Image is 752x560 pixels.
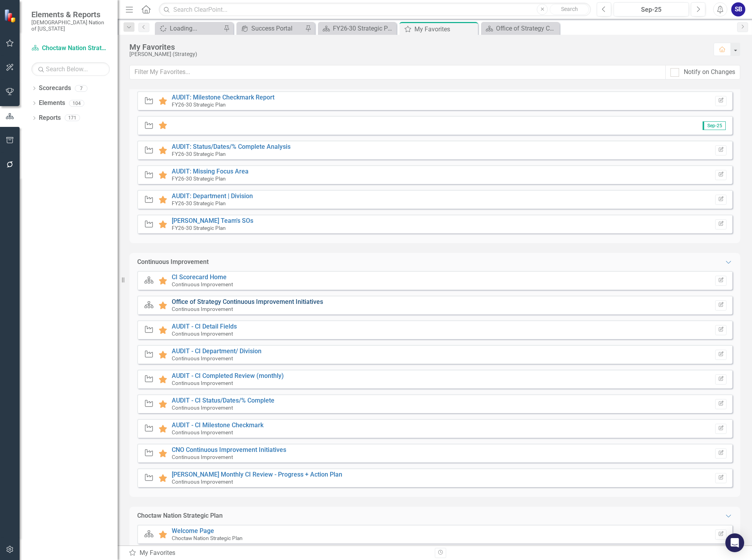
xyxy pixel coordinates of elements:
[172,446,286,453] a: CNO Continuous Improvement Initiatives
[31,19,110,32] small: [DEMOGRAPHIC_DATA] Nation of [US_STATE]
[172,405,233,411] small: Continuous Improvement
[172,372,284,379] a: AUDIT - CI Completed Review (monthly)
[172,380,233,386] small: Continuous Improvement
[129,51,706,57] div: [PERSON_NAME] (Strategy)
[172,200,226,206] small: FY26-30 Strategic Plan
[172,347,262,355] a: AUDIT - CI Department/ Division
[172,479,233,485] small: Continuous Improvement
[725,533,744,552] div: Open Intercom Messenger
[172,306,233,312] small: Continuous Improvement
[172,94,274,101] a: AUDIT: Milestone Checkmark Report
[172,151,226,157] small: FY26-30 Strategic Plan
[39,114,61,123] a: Reports
[4,9,18,23] img: ClearPoint Strategy
[172,323,237,330] a: AUDIT - CI Detail Fields
[483,23,558,33] a: Office of Strategy Continuous Improvement Initiatives
[614,2,689,16] button: Sep-25
[69,100,84,107] div: 104
[129,549,429,558] div: My Favorites
[31,62,110,76] input: Search Below...
[172,217,253,224] a: [PERSON_NAME] Team's SOs
[561,6,578,12] span: Search
[172,429,233,435] small: Continuous Improvement
[172,355,233,361] small: Continuous Improvement
[333,23,394,33] div: FY26-30 Strategic Plan
[684,68,735,77] div: Notify on Changes
[172,175,226,182] small: FY26-30 Strategic Plan
[172,101,226,108] small: FY26-30 Strategic Plan
[172,421,263,429] a: AUDIT - CI Milestone Checkmark
[496,23,558,33] div: Office of Strategy Continuous Improvement Initiatives
[616,5,686,14] div: Sep-25
[172,527,214,535] a: Welcome Page
[31,44,110,53] a: Choctaw Nation Strategic Plan
[137,511,223,520] div: Choctaw Nation Strategic Plan
[172,225,226,231] small: FY26-30 Strategic Plan
[251,23,303,33] div: Success Portal
[39,99,65,108] a: Elements
[159,3,591,16] input: Search ClearPoint...
[172,535,243,541] small: Choctaw Nation Strategic Plan
[172,143,291,150] a: AUDIT: Status/Dates/% Complete Analysis
[414,24,476,34] div: My Favorites
[65,115,80,121] div: 171
[31,10,110,19] span: Elements & Reports
[172,331,233,337] small: Continuous Improvement
[550,4,589,15] button: Search
[172,471,342,478] a: [PERSON_NAME] Monthly CI Review - Progress + Action Plan
[129,65,666,79] input: Filter My Favorites...
[137,258,209,267] div: Continuous Improvement
[75,85,87,92] div: 7
[172,298,323,305] a: Office of Strategy Continuous Improvement Initiatives
[172,454,233,460] small: Continuous Improvement
[172,397,274,404] a: AUDIT - CI Status/Dates/% Complete
[238,23,303,33] a: Success Portal
[172,192,253,200] a: AUDIT: Department | Division
[731,2,745,16] button: SB
[320,23,394,33] a: FY26-30 Strategic Plan
[703,121,726,130] span: Sep-25
[39,84,71,93] a: Scorecards
[172,273,227,281] a: CI Scorecard Home
[170,23,222,33] div: Loading...
[129,43,706,51] div: My Favorites
[157,23,222,33] a: Loading...
[172,168,249,175] a: AUDIT: Missing Focus Area
[172,281,233,287] small: Continuous Improvement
